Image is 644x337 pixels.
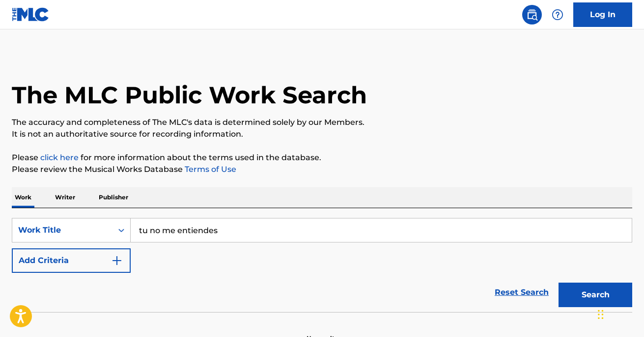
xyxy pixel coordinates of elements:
p: Please for more information about the terms used in the database. [12,152,632,164]
div: Help [548,5,567,24]
a: Reset Search [490,282,554,303]
div: Widget de chat [595,290,644,337]
iframe: Chat Widget [595,290,644,337]
p: Please review the Musical Works Database [12,164,632,175]
img: 9d2ae6d4665cec9f34b9.svg [111,255,123,266]
a: Public Search [522,5,542,24]
div: Work Title [18,224,107,236]
p: Work [12,187,34,208]
p: The accuracy and completeness of The MLC's data is determined solely by our Members. [12,117,632,128]
p: It is not an authoritative source for recording information. [12,128,632,140]
a: Log In [573,2,632,27]
button: Search [559,283,632,307]
form: Search Form [12,218,632,312]
p: Writer [52,187,78,208]
a: click here [40,153,79,162]
img: MLC Logo [12,7,50,22]
img: help [552,9,563,21]
img: search [526,9,538,21]
a: Terms of Use [183,165,236,174]
p: Publisher [96,187,131,208]
div: Arrastrar [598,300,604,329]
h1: The MLC Public Work Search [12,80,367,110]
button: Add Criteria [12,248,131,273]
